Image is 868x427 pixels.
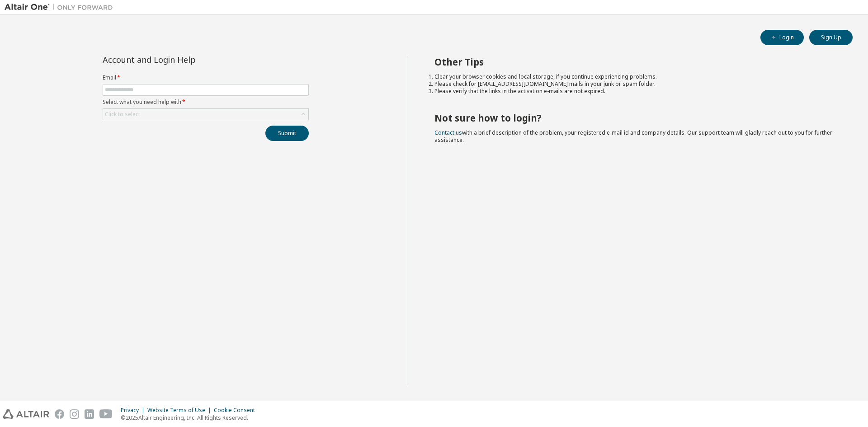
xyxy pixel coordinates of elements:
li: Please verify that the links in the activation e-mails are not expired. [434,88,837,95]
div: Privacy [121,407,147,414]
button: Login [760,30,804,45]
img: Altair One [5,3,118,12]
label: Select what you need help with [103,99,309,106]
a: Contact us [434,129,462,136]
img: instagram.svg [70,409,79,419]
li: Please check for [EMAIL_ADDRESS][DOMAIN_NAME] mails in your junk or spam folder. [434,80,837,88]
li: Clear your browser cookies and local storage, if you continue experiencing problems. [434,73,837,80]
img: linkedin.svg [85,409,94,419]
div: Website Terms of Use [147,407,214,414]
img: facebook.svg [55,409,64,419]
button: Sign Up [809,30,853,45]
label: Email [103,74,309,81]
button: Submit [265,126,309,141]
span: with a brief description of the problem, your registered e-mail id and company details. Our suppo... [434,129,832,144]
h2: Not sure how to login? [434,112,837,124]
div: Click to select [105,111,140,118]
h2: Other Tips [434,56,837,68]
img: altair_logo.svg [3,409,49,419]
div: Click to select [103,109,308,120]
div: Cookie Consent [214,407,260,414]
div: Account and Login Help [103,56,268,63]
p: © 2025 Altair Engineering, Inc. All Rights Reserved. [121,414,260,422]
img: youtube.svg [99,409,113,419]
